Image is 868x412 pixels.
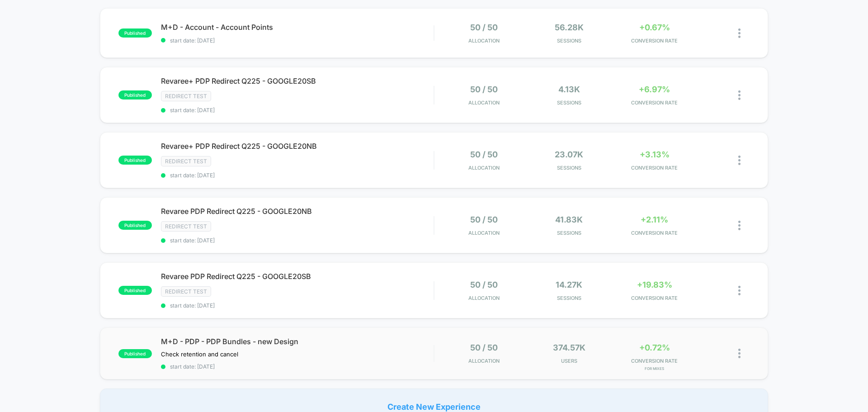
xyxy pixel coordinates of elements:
[639,23,670,32] span: +0.67%
[738,349,741,358] img: close
[468,358,500,364] span: Allocation
[614,99,695,106] span: CONVERSION RATE
[529,99,610,106] span: Sessions
[470,343,498,352] span: 50 / 50
[529,38,610,44] span: Sessions
[470,150,498,159] span: 50 / 50
[468,38,500,44] span: Allocation
[161,363,434,370] span: start date: [DATE]
[529,165,610,171] span: Sessions
[468,99,500,106] span: Allocation
[738,90,741,100] img: close
[470,23,498,32] span: 50 / 50
[161,142,434,151] span: Revaree+ PDP Redirect Q225 - GOOGLE20NB
[161,76,434,85] span: Revaree+ PDP Redirect Q225 - GOOGLE20SB
[614,295,695,301] span: CONVERSION RATE
[161,107,434,114] span: start date: [DATE]
[738,156,741,165] img: close
[161,237,434,244] span: start date: [DATE]
[161,207,434,216] span: Revaree PDP Redirect Q225 - GOOGLE20NB
[614,38,695,44] span: CONVERSION RATE
[468,295,500,301] span: Allocation
[118,221,152,230] span: published
[161,302,434,309] span: start date: [DATE]
[738,286,741,295] img: close
[738,221,741,230] img: close
[614,358,695,364] span: CONVERSION RATE
[118,90,152,99] span: published
[470,85,498,94] span: 50 / 50
[118,349,152,358] span: published
[118,28,152,38] span: published
[637,280,672,289] span: +19.83%
[118,286,152,295] span: published
[468,165,500,171] span: Allocation
[161,156,211,166] span: Redirect Test
[161,23,434,32] span: M+D - Account - Account Points
[470,280,498,289] span: 50 / 50
[161,350,238,358] span: Check retention and cancel
[161,221,211,232] span: Redirect Test
[529,358,610,364] span: Users
[555,23,584,32] span: 56.28k
[553,343,585,352] span: 374.57k
[556,280,582,289] span: 14.27k
[118,156,152,165] span: published
[529,295,610,301] span: Sessions
[468,230,500,236] span: Allocation
[161,337,434,346] span: M+D - PDP - PDP Bundles - new Design
[614,366,695,371] span: for Mixes
[555,215,583,224] span: 41.83k
[161,91,211,101] span: Redirect Test
[640,150,670,159] span: +3.13%
[738,28,741,38] img: close
[161,272,434,281] span: Revaree PDP Redirect Q225 - GOOGLE20SB
[614,230,695,236] span: CONVERSION RATE
[639,85,670,94] span: +6.97%
[555,150,583,159] span: 23.07k
[470,215,498,224] span: 50 / 50
[161,37,434,44] span: start date: [DATE]
[614,165,695,171] span: CONVERSION RATE
[161,286,211,297] span: Redirect Test
[558,85,580,94] span: 4.13k
[639,343,670,352] span: +0.72%
[161,172,434,179] span: start date: [DATE]
[529,230,610,236] span: Sessions
[641,215,668,224] span: +2.11%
